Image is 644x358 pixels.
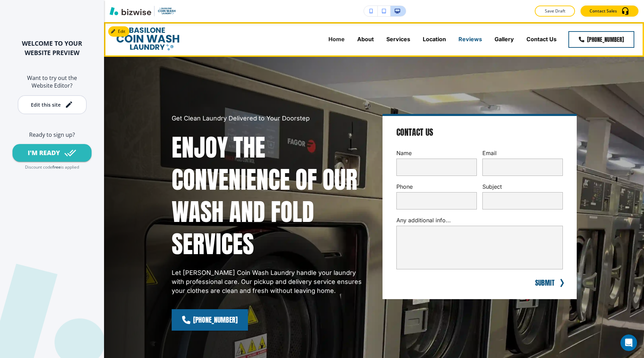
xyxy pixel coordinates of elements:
p: Any additional info... [396,216,563,224]
button: Edit [108,26,129,37]
button: SUBMIT [534,278,556,288]
p: Gallery [495,35,514,43]
p: ENJOY THE CONVENIENCE OF OUR WASH AND FOLD SERVICES [172,131,366,260]
h6: Ready to sign up? [11,131,93,138]
p: Get Clean Laundry Delivered to Your Doorstep [172,114,366,123]
p: Services [386,35,410,43]
p: Discount code [25,164,52,170]
p: Location [423,35,446,43]
p: Contact Sales [590,8,617,14]
img: Basilone Coin Wash Laundry [114,25,182,54]
a: [PHONE_NUMBER] [568,31,634,48]
img: Your Logo [157,7,176,15]
p: Email [482,149,563,157]
button: Edit this site [18,95,87,114]
p: Contact Us [526,35,557,43]
p: Name [396,149,477,157]
p: is applied [61,164,79,170]
img: Bizwise Logo [110,7,151,15]
p: Save Draft [544,8,566,14]
button: Save Draft [535,6,575,17]
h6: Want to try out the Website Editor? [11,74,93,90]
p: Reviews [458,35,482,43]
iframe: Intercom live chat [620,334,637,351]
h4: Contact Us [396,127,433,138]
button: I'M READY [12,144,92,162]
p: Subject [482,183,563,191]
a: [PHONE_NUMBER] [172,309,248,331]
p: free [52,164,61,170]
p: About [357,35,374,43]
h2: WELCOME TO YOUR WEBSITE PREVIEW [11,39,93,57]
div: I'M READY [28,149,60,157]
div: Edit this site [31,102,61,107]
button: Contact Sales [581,6,638,17]
p: Phone [396,183,477,191]
p: Home [328,35,345,43]
p: Let [PERSON_NAME] Coin Wash Laundry handle your laundry with professional care. Our pickup and de... [172,268,366,295]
